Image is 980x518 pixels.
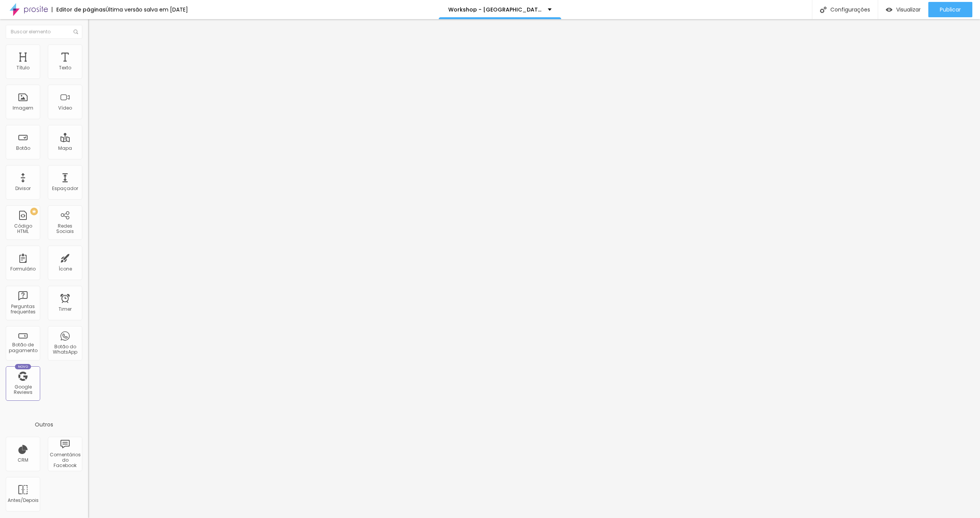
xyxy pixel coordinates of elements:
div: Botão [16,146,30,151]
div: Botão de pagamento [8,342,38,353]
div: Espaçador [52,186,78,191]
div: Formulário [10,266,36,272]
div: Timer [59,307,72,312]
div: Comentários do Facebook [50,452,80,469]
span: Visualizar [896,7,921,13]
div: Mapa [58,146,72,151]
button: Visualizar [878,2,928,17]
div: Redes Sociais [50,223,80,234]
div: Código HTML [8,223,38,234]
div: Botão do WhatsApp [50,344,80,355]
p: Workshop - [GEOGRAPHIC_DATA] [448,7,542,12]
div: Texto [59,65,71,70]
img: view-1.svg [886,7,892,13]
input: Buscar elemento [6,25,82,39]
span: Publicar [940,7,961,13]
div: Google Reviews [8,384,38,395]
iframe: Editor [88,19,980,518]
button: Publicar [928,2,972,17]
img: Icone [820,7,826,13]
div: Divisor [15,186,31,191]
div: Ícone [59,266,72,272]
div: Última versão salva em [DATE] [106,7,188,12]
div: CRM [18,457,28,463]
div: Perguntas frequentes [8,304,38,315]
div: Vídeo [58,105,72,111]
div: Novo [15,364,31,369]
div: Editor de páginas [52,7,106,12]
div: Imagem [13,105,33,111]
img: Icone [73,30,78,34]
div: Título [16,65,29,70]
div: Antes/Depois [8,498,38,503]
